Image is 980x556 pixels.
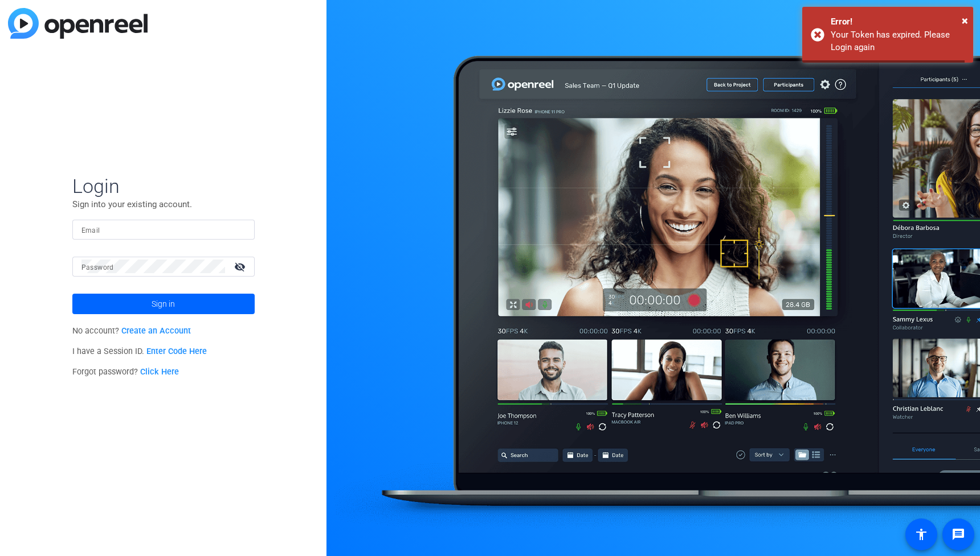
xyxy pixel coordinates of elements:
[914,528,928,541] mat-icon: accessibility
[72,174,255,198] span: Login
[72,326,191,336] span: No account?
[81,263,114,271] mat-label: Password
[962,12,968,29] button: Close
[72,347,207,356] span: I have a Session ID.
[152,290,175,318] span: Sign in
[72,198,255,211] p: Sign into your existing account.
[72,294,255,314] button: Sign in
[227,258,255,275] mat-icon: visibility_off
[962,14,968,27] span: ×
[146,347,207,356] a: Enter Code Here
[140,367,179,377] a: Click Here
[72,367,179,377] span: Forgot password?
[81,226,100,234] mat-label: Email
[81,223,246,236] input: Enter Email Address
[121,326,191,336] a: Create an Account
[8,8,148,39] img: blue-gradient.svg
[952,528,965,541] mat-icon: message
[831,15,965,28] div: Error!
[831,28,965,54] div: Your Token has expired. Please Login again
